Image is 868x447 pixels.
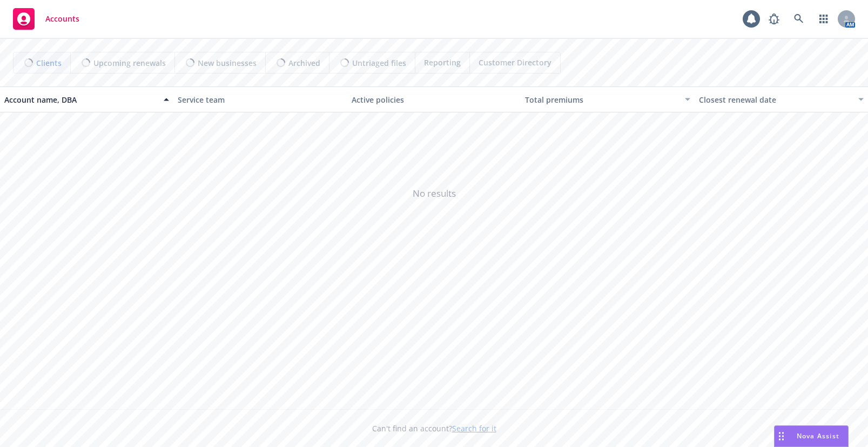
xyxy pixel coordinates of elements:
[352,57,406,69] span: Untriaged files
[525,94,678,105] div: Total premiums
[797,431,839,441] span: Nova Assist
[352,94,516,105] div: Active policies
[521,86,694,112] button: Total premiums
[788,8,810,30] a: Search
[774,425,849,447] button: Nova Assist
[347,86,521,112] button: Active policies
[45,15,79,23] span: Accounts
[699,94,852,105] div: Closest renewal date
[424,57,461,68] span: Reporting
[763,8,785,30] a: Report a Bug
[36,57,62,69] span: Clients
[288,57,320,69] span: Archived
[452,423,496,433] a: Search for it
[4,94,157,105] div: Account name, DBA
[372,423,496,434] span: Can't find an account?
[198,57,257,69] span: New businesses
[695,86,868,112] button: Closest renewal date
[93,57,166,69] span: Upcoming renewals
[775,426,788,446] div: Drag to move
[479,57,551,68] span: Customer Directory
[178,94,342,105] div: Service team
[9,4,84,34] a: Accounts
[813,8,835,30] a: Switch app
[173,86,347,112] button: Service team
